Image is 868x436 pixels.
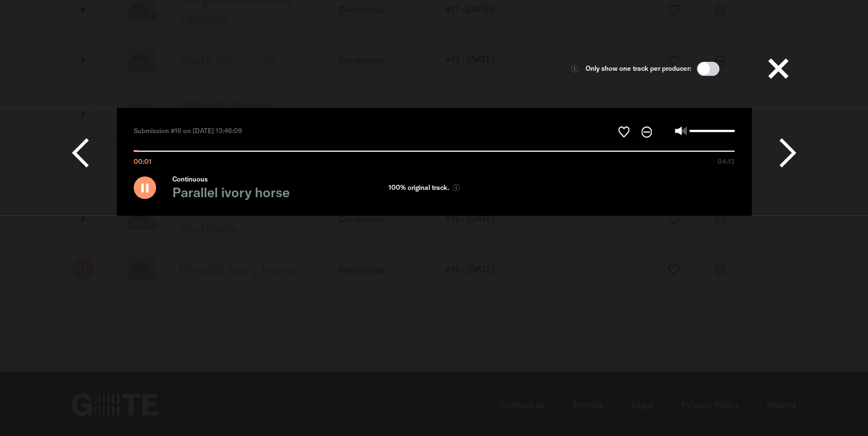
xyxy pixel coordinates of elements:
input: Seek [134,139,734,152]
span: 100% original track. [389,183,449,192]
span: 00:01 [134,157,152,166]
span: Submission #16 on [DATE] 13:46:09 [134,126,242,135]
input: Volume [689,130,734,132]
span: Continuous [172,175,208,184]
span: Parallel ivory horse [172,184,290,201]
span: Only show one track per producer: [586,64,691,73]
span: 04:13 [718,157,734,166]
summary: Continuous Parallel ivory horse 100% original track. [117,166,751,212]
